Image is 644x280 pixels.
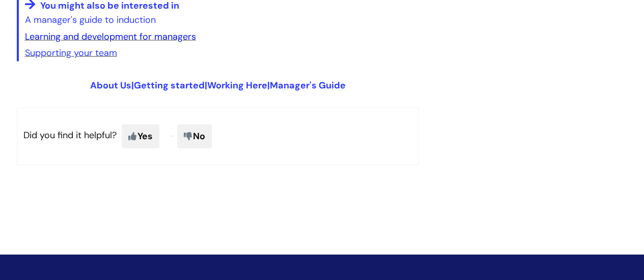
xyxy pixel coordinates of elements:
[25,47,117,59] a: Supporting your team
[17,108,419,165] p: Did you find it helpful?
[207,79,267,91] a: Working Here
[177,125,212,148] span: No
[25,14,156,26] a: A manager's guide to induction
[270,79,346,91] a: Manager's Guide
[122,125,159,148] span: Yes
[134,79,205,91] a: Getting started
[90,79,131,91] a: About Us
[90,79,346,91] span: | | |
[25,30,196,43] a: Learning and development for managers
